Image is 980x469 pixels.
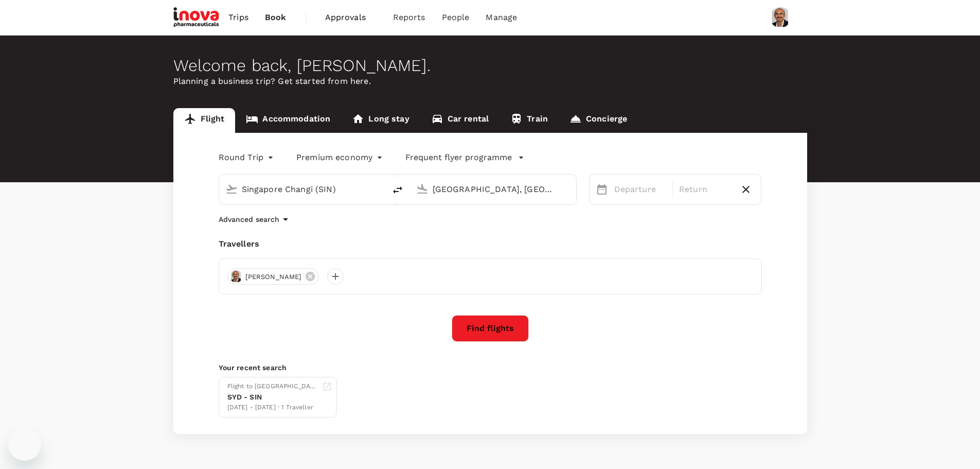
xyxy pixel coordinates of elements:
div: SYD - SIN [227,392,318,403]
p: Your recent search [219,362,762,373]
div: Round Trip [219,149,276,166]
span: Manage [486,11,517,24]
div: Travellers [219,238,762,250]
div: [PERSON_NAME] [227,268,319,285]
div: Premium economy [296,149,385,166]
a: Concierge [559,108,638,133]
button: Frequent flyer programme [405,151,524,164]
span: [PERSON_NAME] [239,272,308,282]
span: Reports [393,11,425,24]
span: People [442,11,470,24]
button: Open [569,188,571,190]
input: Going to [433,181,555,197]
a: Train [500,108,559,133]
p: Departure [614,183,666,196]
img: Balasubramanya Balasubramanya [770,7,791,28]
img: avatar-684f8186645b8.png [230,270,242,283]
a: Car rental [420,108,500,133]
div: Welcome back , [PERSON_NAME] . [173,56,807,75]
div: [DATE] - [DATE] · 1 Traveller [227,403,318,413]
a: Flight [173,108,236,133]
p: Frequent flyer programme [405,151,512,164]
input: Depart from [242,181,364,197]
span: Trips [228,11,248,24]
button: delete [385,178,410,202]
span: Approvals [325,11,377,24]
p: Planning a business trip? Get started from here. [173,75,807,88]
p: Return [679,183,731,196]
a: Accommodation [235,108,341,133]
div: Flight to [GEOGRAPHIC_DATA] [227,381,318,392]
p: Advanced search [219,214,279,224]
a: Long stay [341,108,420,133]
img: iNova Pharmaceuticals [173,6,221,29]
span: Book [265,11,287,24]
button: Open [378,188,380,190]
iframe: Button to launch messaging window [8,428,41,461]
button: Find flights [452,315,529,342]
button: Advanced search [219,213,292,225]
